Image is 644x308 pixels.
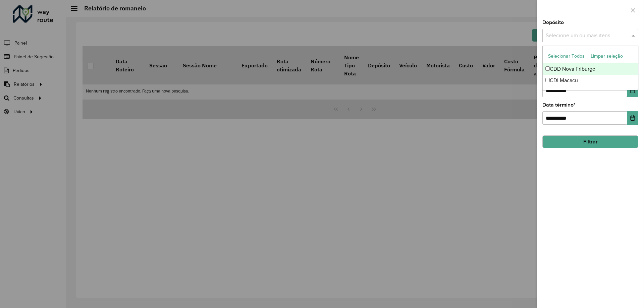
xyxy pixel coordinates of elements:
button: Choose Date [627,111,638,125]
ng-dropdown-panel: Options list [542,46,638,90]
div: CDI Macacu [543,75,638,86]
button: Filtrar [542,135,638,148]
button: Limpar seleção [588,51,626,61]
button: Choose Date [627,84,638,97]
button: Selecionar Todos [545,51,588,61]
div: CDD Nova Friburgo [543,63,638,75]
label: Data término [542,101,576,109]
label: Depósito [542,18,564,26]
